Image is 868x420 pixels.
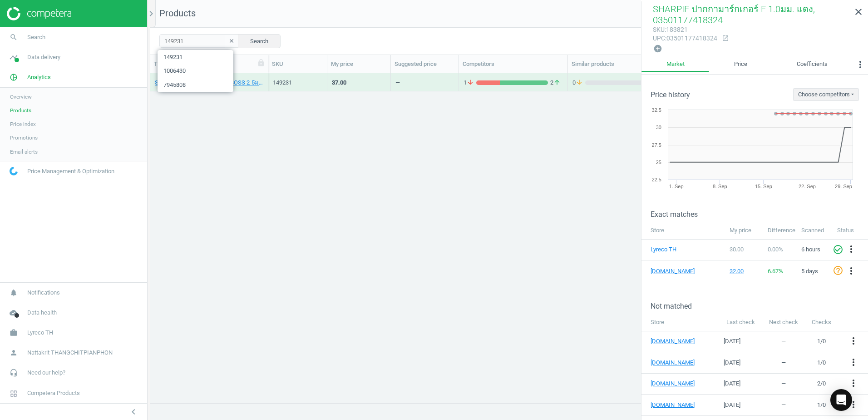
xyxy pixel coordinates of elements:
[722,35,729,42] i: open_in_new
[830,389,852,411] div: Open Intercom Messenger
[772,57,853,72] a: Coefficients
[669,184,684,189] tspan: 1. Sep
[652,177,661,182] text: 22.5
[150,73,868,396] div: grid
[5,284,22,301] i: notifications
[801,268,818,275] span: 5 days
[572,60,659,68] div: Similar products
[846,265,857,276] i: more_vert
[801,246,820,253] span: 6 hours
[553,79,561,87] i: arrow_upward
[805,314,838,331] th: Checks
[159,8,196,19] span: Products
[5,344,22,361] i: person
[332,79,346,87] div: 37.00
[762,373,805,395] td: —
[146,8,157,19] i: chevron_right
[27,167,114,175] span: Price Management & Optimization
[653,34,717,43] div: : 03501177418324
[159,34,239,48] input: SKU/Title search
[651,245,696,254] a: Lyreco TH
[793,88,859,101] button: Choose competitors
[653,4,815,25] span: SHARPIE ปากกามาร์กเกอร์ F 1.0มม. แดง, 03501177418324
[27,349,113,357] span: Nattakrit THANGCHITPIANPHON
[833,265,843,276] i: help_outline
[799,184,816,189] tspan: 22. Sep
[651,210,868,219] h3: Exact matches
[10,93,32,100] span: Overview
[10,120,36,128] span: Price index
[154,60,264,68] div: Title
[846,244,857,255] button: more_vert
[653,44,662,53] i: add_circle
[463,60,564,68] div: Competitors
[724,359,740,366] span: [DATE]
[651,359,705,367] a: [DOMAIN_NAME]
[724,380,740,387] span: [DATE]
[656,125,661,130] text: 30
[641,57,709,72] a: Market
[848,335,859,346] i: more_vert
[228,38,235,44] i: clear
[5,69,22,86] i: pie_chart_outlined
[651,401,705,409] a: [DOMAIN_NAME]
[719,314,762,331] th: Last check
[805,373,838,395] td: 2 / 0
[724,401,740,408] span: [DATE]
[762,352,805,374] td: —
[763,222,797,239] th: Difference
[768,268,783,275] span: 6.67 %
[158,50,233,64] span: 149231
[128,406,139,417] i: chevron_left
[395,79,400,90] div: —
[10,148,38,155] span: Email alerts
[27,309,57,317] span: Data health
[653,25,717,34] div: : 183821
[846,244,857,255] i: more_vert
[652,142,661,148] text: 27.5
[5,29,22,46] i: search
[225,35,238,48] button: clear
[5,364,22,381] i: headset_mic
[797,222,833,239] th: Scanned
[576,79,583,87] i: arrow_downward
[833,244,843,255] i: check_circle_outline
[27,53,60,61] span: Data delivery
[5,304,22,321] i: cloud_done
[464,79,476,87] span: 1
[158,64,233,78] span: 1006430
[641,314,719,331] th: Store
[572,79,585,87] span: 0
[835,184,852,189] tspan: 29. Sep
[846,265,857,277] button: more_vert
[717,35,729,43] a: open_in_new
[768,246,783,253] span: 0.00 %
[653,35,665,42] span: upc
[805,395,838,416] td: 1 / 0
[848,399,859,410] i: more_vert
[651,302,868,310] h3: Not matched
[238,34,281,48] button: Search
[122,406,145,418] button: chevron_left
[709,57,772,72] a: Price
[10,167,18,175] img: wGWNvw8QSZomAAAAABJRU5ErkJggg==
[5,324,22,341] i: work
[805,352,838,374] td: 1 / 0
[653,26,665,33] span: sku
[848,378,859,389] i: more_vert
[730,267,759,275] div: 32.00
[848,399,859,411] button: more_vert
[848,357,859,368] i: more_vert
[762,331,805,352] td: —
[27,369,65,377] span: Need our help?
[651,380,705,388] a: [DOMAIN_NAME]
[755,184,772,189] tspan: 15. Sep
[805,331,838,352] td: 1 / 0
[656,160,661,165] text: 25
[651,267,696,275] a: [DOMAIN_NAME]
[725,222,763,239] th: My price
[762,314,805,331] th: Next check
[7,7,71,20] img: ajHJNr6hYgQAAAAASUVORK5CYII=
[273,79,322,87] div: 149231
[467,79,474,87] i: arrow_downward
